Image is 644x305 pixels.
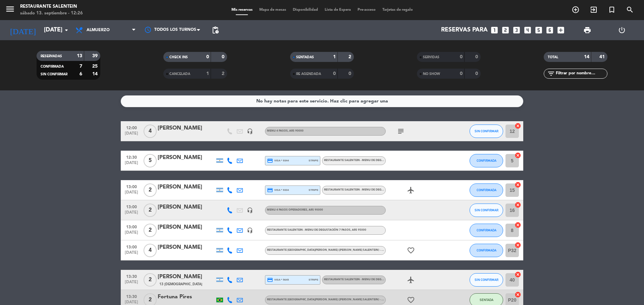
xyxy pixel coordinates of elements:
strong: 13 [77,54,82,58]
i: cancel [515,242,521,248]
span: 13:00 [123,223,140,230]
span: CHECK INS [169,56,188,59]
span: 4 [144,244,157,257]
div: [PERSON_NAME] [158,273,215,281]
span: Almuerzo [87,28,110,32]
span: 12:00 [123,124,140,131]
i: arrow_drop_down [62,26,70,34]
span: Pre-acceso [354,8,379,12]
strong: 0 [475,55,479,59]
span: 13:30 [123,272,140,280]
span: 2 [144,273,157,287]
span: Tarjetas de regalo [379,8,416,12]
i: credit_card [267,158,273,164]
div: Fortuna Pires [158,293,215,301]
strong: 0 [475,71,479,76]
i: looks_6 [545,26,554,34]
span: Menu 4 pasos operadores [267,209,323,211]
span: [DATE] [123,131,140,139]
span: print [583,26,591,34]
i: [DATE] [5,23,41,37]
i: subject [397,127,405,135]
div: sábado 13. septiembre - 12:26 [20,10,83,17]
span: CONFIRMADA [477,188,496,192]
span: [DATE] [123,161,140,168]
span: NO SHOW [423,72,440,76]
span: SIN CONFIRMAR [475,129,498,133]
span: Mapa de mesas [256,8,289,12]
strong: 41 [599,55,606,59]
i: cancel [515,123,521,129]
span: SENTADA [480,298,493,302]
span: RESTAURANTE SALENTEIN - Menu de Degustación 7 pasos [324,278,408,281]
span: CONFIRMADA [477,248,496,252]
strong: 0 [348,71,353,76]
span: , ARS 95000 [351,229,366,231]
i: add_box [556,26,565,34]
span: [DATE] [123,190,140,198]
span: visa * 9334 [267,187,289,193]
i: airplanemode_active [407,186,415,194]
span: [DATE] [123,230,140,238]
button: CONFIRMADA [470,183,503,197]
span: RESTAURANTE [GEOGRAPHIC_DATA][PERSON_NAME] ([PERSON_NAME] Salentein) - A la carta [267,249,397,251]
i: turned_in_not [608,6,616,14]
span: RESTAURANTE SALENTEIN - Menu de Degustación 7 pasos [324,159,408,162]
div: [PERSON_NAME] [158,203,215,212]
span: pending_actions [211,26,219,34]
i: headset_mic [247,128,253,134]
strong: 0 [460,71,463,76]
span: 2 [144,183,157,197]
span: 4 [144,125,157,138]
span: RESTAURANTE SALENTEIN - Menu de Degustación 7 pasos [267,229,366,231]
span: RESTAURANTE SALENTEIN - Menu de Degustación 7 pasos [324,188,408,191]
span: RESERVADAS [41,55,62,58]
span: Mis reservas [228,8,256,12]
strong: 14 [92,72,99,76]
strong: 0 [333,71,336,76]
div: [PERSON_NAME] [158,223,215,232]
i: exit_to_app [590,6,598,14]
div: [PERSON_NAME] [158,153,215,162]
i: favorite_border [407,296,415,304]
span: stripe [309,158,318,163]
span: SIN CONFIRMAR [475,208,498,212]
div: Restaurante Salentein [20,3,83,10]
strong: 1 [333,55,336,59]
div: [PERSON_NAME] [158,243,215,252]
span: 13:30 [123,292,140,300]
span: 13 [DEMOGRAPHIC_DATA] [159,282,202,287]
i: search [626,6,634,14]
span: SIN CONFIRMAR [41,73,67,76]
div: No hay notas para este servicio. Haz clic para agregar una [256,97,388,105]
span: visa * 5645 [267,277,289,283]
strong: 6 [79,72,82,76]
i: favorite_border [407,246,415,254]
span: 2 [144,224,157,237]
span: 2 [144,204,157,217]
span: visa * 9344 [267,158,289,164]
div: [PERSON_NAME] [158,124,215,133]
i: cancel [515,152,521,159]
button: SIN CONFIRMAR [470,204,503,217]
button: CONFIRMADA [470,224,503,237]
span: [DATE] [123,250,140,258]
span: 13:00 [123,243,140,250]
i: looks_3 [512,26,521,34]
span: TOTAL [548,56,558,59]
i: headset_mic [247,207,253,213]
span: 13:00 [123,182,140,190]
button: CONFIRMADA [470,154,503,167]
strong: 14 [584,55,589,59]
i: airplanemode_active [407,276,415,284]
span: Reservas para [441,27,488,33]
span: [DATE] [123,280,140,288]
strong: 2 [222,71,226,76]
div: [PERSON_NAME] [158,183,215,192]
i: cancel [515,271,521,278]
i: credit_card [267,187,273,193]
span: , ARS 90000 [288,130,304,132]
span: Lista de Espera [321,8,354,12]
strong: 7 [79,64,82,69]
strong: 25 [92,64,99,69]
